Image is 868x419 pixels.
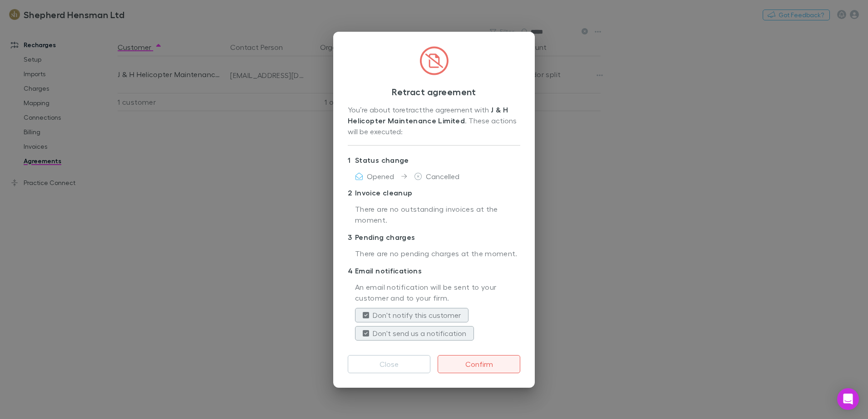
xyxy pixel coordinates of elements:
[348,265,355,276] div: 4
[355,326,474,341] button: Don't send us a notification
[348,187,355,198] div: 2
[348,104,520,138] div: You’re about to retract the agreement with . These actions will be executed:
[355,308,469,322] button: Don't notify this customer
[438,355,520,373] button: Confirm
[355,282,520,304] p: An email notification will be sent to your customer and to your firm.
[348,355,430,373] button: Close
[348,86,520,97] h3: Retract agreement
[837,388,859,410] div: Open Intercom Messenger
[367,172,394,180] span: Opened
[348,105,510,125] strong: J & H Helicopter Maintenance Limited
[348,230,520,244] p: Pending charges
[348,263,520,278] p: Email notifications
[355,248,520,260] p: There are no pending charges at the moment.
[426,172,459,180] span: Cancelled
[348,153,520,167] p: Status change
[348,155,355,166] div: 1
[348,185,520,200] p: Invoice cleanup
[373,328,466,339] label: Don't send us a notification
[348,232,355,243] div: 3
[419,46,449,75] img: CircledFileSlash.svg
[373,310,461,321] label: Don't notify this customer
[355,204,520,226] p: There are no outstanding invoices at the moment.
